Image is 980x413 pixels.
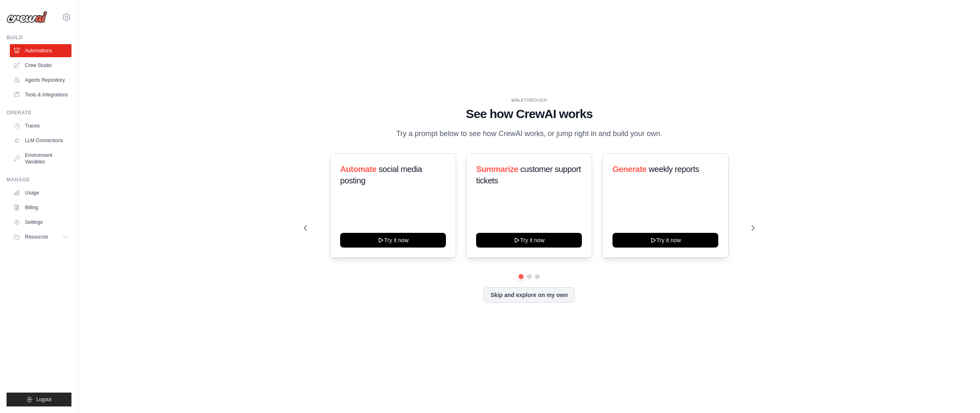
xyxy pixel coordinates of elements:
span: Resources [25,234,48,240]
span: Summarize [476,165,518,174]
button: Try it now [612,233,718,248]
div: Manage [7,176,71,183]
span: customer support tickets [476,165,581,185]
button: Skip and explore on my own [483,287,575,303]
span: weekly reports [648,165,699,174]
div: Operate [7,109,71,116]
span: social media posting [340,165,422,185]
div: WALKTHROUGH [304,97,755,103]
a: Settings [10,216,71,229]
span: Generate [612,165,647,174]
button: Logout [7,393,71,406]
a: LLM Connections [10,134,71,147]
a: Automations [10,44,71,57]
a: Billing [10,201,71,214]
a: Environment Variables [10,149,71,168]
a: Crew Studio [10,59,71,72]
a: Usage [10,186,71,199]
p: Try a prompt below to see how CrewAI works, or jump right in and build your own. [392,128,666,140]
h1: See how CrewAI works [304,107,755,121]
button: Resources [10,230,71,243]
span: Automate [340,165,376,174]
a: Traces [10,119,71,132]
div: Build [7,34,71,41]
img: Logo [7,11,47,23]
button: Try it now [340,233,446,248]
button: Try it now [476,233,582,248]
span: Logout [36,396,51,403]
a: Agents Repository [10,74,71,87]
a: Tools & Integrations [10,88,71,101]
